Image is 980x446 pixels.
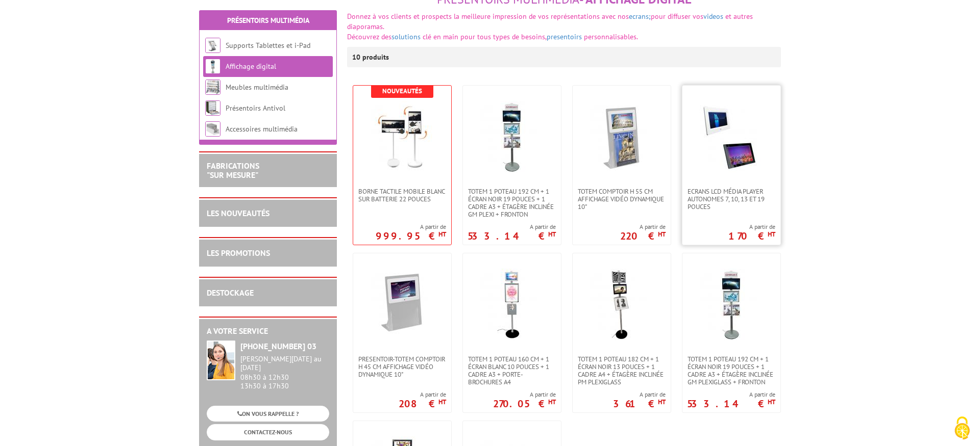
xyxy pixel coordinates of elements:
[347,32,391,41] font: Découvrez des
[366,269,438,340] img: Presentoir-Totem comptoir H 45 cm affichage vidéo dynamique 10
[493,390,556,399] span: A partir de
[207,161,259,180] a: FABRICATIONS"Sur Mesure"
[438,230,446,239] sup: HT
[620,223,666,231] span: A partir de
[207,424,329,440] a: CONTACTEZ-NOUS
[728,223,775,231] span: A partir de
[353,355,451,378] a: Presentoir-Totem comptoir H 45 cm affichage vidéo dynamique 10"
[205,100,220,116] img: Présentoirs Antivol
[548,398,556,406] sup: HT
[347,12,629,21] font: Donnez à vos clients et prospects la meilleure impression de vos représentations avec nos
[493,401,556,407] p: 270.05 €
[688,188,775,211] span: Ecrans LCD média Player autonomes 7, 10, 13 et 19 pouces
[226,124,298,134] a: Accessoires multimédia
[205,121,220,137] img: Accessoires multimédia
[476,269,548,340] img: Totem 1 poteau 160 cm + 1 écran blanc 10 pouces + 1 cadre A3 + porte-brochures A4
[463,188,561,218] a: Totem 1 poteau 192 cm + 1 écran noir 19 pouces + 1 cadre A3 + étagère inclinée GM plexi + fronton
[205,38,220,53] img: Supports Tablettes et i-Pad
[205,80,220,95] img: Meubles multimédia
[207,327,329,336] h2: A votre service
[944,411,980,446] button: Cookies (fenêtre modale)
[391,32,421,41] a: solutions
[463,355,561,386] a: Totem 1 poteau 160 cm + 1 écran blanc 10 pouces + 1 cadre A3 + porte-brochures A4
[573,188,671,211] a: Totem comptoir H 55 cm affichage vidéo dynamique 10"
[688,355,775,386] span: Totem 1 poteau 192 cm + 1 écran noir 19 pouces + 1 cadre A3 + étagère inclinée GM plexiglass + fr...
[468,188,556,218] span: Totem 1 poteau 192 cm + 1 écran noir 19 pouces + 1 cadre A3 + étagère inclinée GM plexi + fronton
[547,32,582,41] a: presentoirs
[226,62,276,71] a: Affichage digital
[207,287,254,298] a: DESTOCKAGE
[207,340,235,380] img: widget-service.jpg
[476,101,548,172] img: Totem 1 poteau 192 cm + 1 écran noir 19 pouces + 1 cadre A3 + étagère inclinée GM plexi + fronton
[613,390,666,399] span: A partir de
[687,401,775,407] p: 533.14 €
[207,208,269,218] a: LES NOUVEAUTÉS
[399,401,446,407] p: 208 €
[468,355,556,386] span: Totem 1 poteau 160 cm + 1 écran blanc 10 pouces + 1 cadre A3 + porte-brochures A4
[226,41,310,50] a: Supports Tablettes et i-Pad
[613,401,666,407] p: 361 €
[352,47,390,67] p: 10 produits
[620,233,666,239] p: 220 €
[658,398,666,406] sup: HT
[207,406,329,422] a: ON VOUS RAPPELLE ?
[548,230,556,239] sup: HT
[696,101,767,172] img: Ecrans LCD média Player autonomes 7, 10, 13 et 19 pouces
[240,355,329,390] div: 08h30 à 12h30 13h30 à 17h30
[687,390,775,399] span: A partir de
[376,233,446,239] p: 999.95 €
[240,355,329,372] div: [PERSON_NAME][DATE] au [DATE]
[399,390,446,399] span: A partir de
[366,101,438,172] img: Borne tactile mobile blanc sur batterie 22 pouces
[353,188,451,203] a: Borne tactile mobile blanc sur batterie 22 pouces
[768,230,775,239] sup: HT
[207,248,270,258] a: LES PROMOTIONS
[382,87,422,95] b: Nouveautés
[438,398,446,406] sup: HT
[949,415,975,441] img: Cookies (fenêtre modale)
[240,341,316,351] strong: [PHONE_NUMBER] 03
[226,103,285,113] a: Présentoirs Antivol
[728,233,775,239] p: 170 €
[682,355,780,386] a: Totem 1 poteau 192 cm + 1 écran noir 19 pouces + 1 cadre A3 + étagère inclinée GM plexiglass + fr...
[578,188,666,211] span: Totem comptoir H 55 cm affichage vidéo dynamique 10"
[658,230,666,239] sup: HT
[347,12,753,31] span: et autres diaporamas.
[578,355,666,386] span: Totem 1 poteau 182 cm + 1 écran noir 13 pouces + 1 cadre A4 + étagère inclinée PM plexiglass
[468,233,556,239] p: 533.14 €
[468,223,556,231] span: A partir de
[768,398,775,406] sup: HT
[703,12,723,21] a: videos
[629,12,651,21] a: ecrans;
[586,101,657,172] img: Totem comptoir H 55 cm affichage vidéo dynamique 10
[696,269,767,340] img: Totem 1 poteau 192 cm + 1 écran noir 19 pouces + 1 cadre A3 + étagère inclinée GM plexiglass + fr...
[227,16,309,25] a: Présentoirs Multimédia
[682,188,780,211] a: Ecrans LCD média Player autonomes 7, 10, 13 et 19 pouces
[376,223,446,231] span: A partir de
[586,269,657,340] img: Totem 1 poteau 182 cm + 1 écran noir 13 pouces + 1 cadre A4 + étagère inclinée PM plexiglass
[205,59,220,74] img: Affichage digital
[358,188,446,203] span: Borne tactile mobile blanc sur batterie 22 pouces
[358,355,446,378] span: Presentoir-Totem comptoir H 45 cm affichage vidéo dynamique 10"
[651,12,703,21] span: pour diffuser vos
[226,83,288,92] a: Meubles multimédia
[584,32,638,41] span: personnalisables.
[423,32,547,41] span: clé en main pour tous types de besoins,
[573,355,671,386] a: Totem 1 poteau 182 cm + 1 écran noir 13 pouces + 1 cadre A4 + étagère inclinée PM plexiglass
